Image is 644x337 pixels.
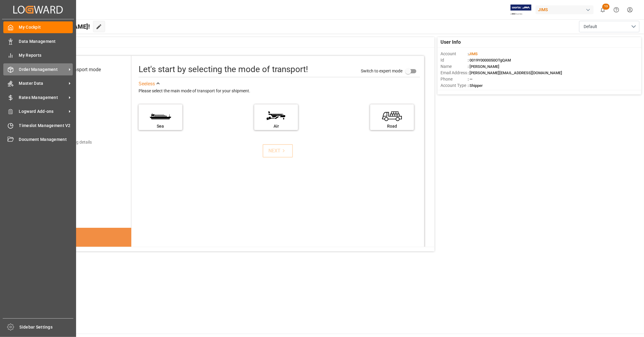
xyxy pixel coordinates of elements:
button: Help Center [610,3,623,17]
span: Order Management [19,66,67,73]
span: Hello [PERSON_NAME]! [25,21,90,32]
a: Data Management [3,35,73,47]
button: JIMS [536,4,596,15]
div: NEXT [268,147,287,154]
span: : [PERSON_NAME][EMAIL_ADDRESS][DOMAIN_NAME] [468,71,562,75]
div: Please select the main mode of transport for your shipment. [139,87,420,95]
span: Data Management [19,38,73,45]
a: Document Management [3,134,73,145]
span: Id [441,57,468,63]
img: Exertis%20JAM%20-%20Email%20Logo.jpg_1722504956.jpg [511,5,531,15]
span: Timeslot Management V2 [19,122,73,129]
span: 13 [602,4,610,10]
button: open menu [579,21,639,32]
span: Master Data [19,80,67,87]
div: See less [139,80,155,87]
div: Select transport mode [54,66,101,73]
button: show 13 new notifications [596,3,610,17]
span: My Cockpit [19,24,73,30]
span: Account [441,51,468,57]
span: Logward Add-ons [19,108,67,115]
button: NEXT [263,144,293,157]
div: JIMS [536,5,594,14]
span: : [468,52,478,56]
span: JIMS [469,52,478,56]
span: Name [441,63,468,70]
a: My Reports [3,49,73,61]
span: Sidebar Settings [20,324,74,330]
span: My Reports [19,52,73,59]
a: Timeslot Management V2 [3,119,73,131]
span: Rates Management [19,94,67,101]
span: Account Type [441,82,468,89]
span: Document Management [19,136,73,143]
a: My Cockpit [3,21,73,33]
span: User Info [441,39,461,46]
span: Default [584,24,597,30]
div: Let's start by selecting the mode of transport! [139,63,308,76]
span: : 0019Y0000050OTgQAM [468,58,511,62]
span: : Shipper [468,83,483,88]
div: Road [373,123,411,129]
span: Switch to expert mode [361,68,402,73]
div: Sea [142,123,179,129]
span: : [PERSON_NAME] [468,64,499,69]
div: Air [257,123,295,129]
span: : — [468,77,473,81]
span: Email Address [441,70,468,76]
span: Phone [441,76,468,82]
